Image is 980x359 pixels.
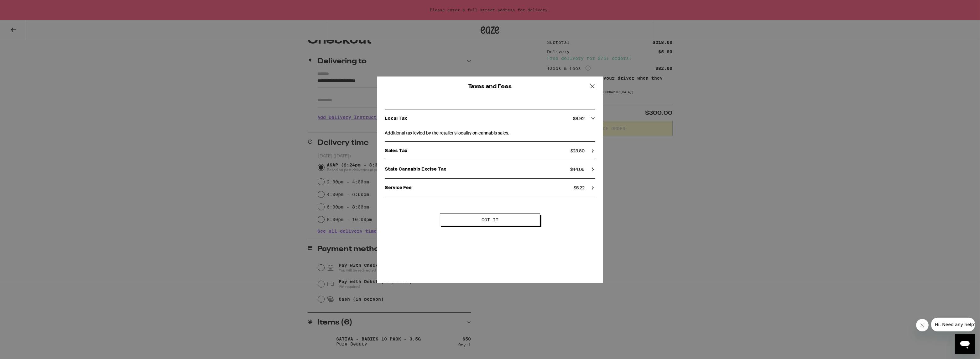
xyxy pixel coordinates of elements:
[385,128,595,136] span: Additional tax levied by the retailer's locality on cannabis sales.
[955,334,975,354] iframe: Button to launch messaging window
[385,148,571,154] p: Sales Tax
[385,116,573,121] p: Local Tax
[571,148,585,154] span: $ 23.80
[385,185,574,191] p: Service Fee
[574,185,585,191] span: $ 5.22
[440,214,540,226] button: Got it
[385,166,570,172] p: State Cannabis Excise Tax
[570,166,585,172] span: $ 44.06
[573,116,585,121] span: $ 8.92
[482,218,498,222] span: Got it
[397,84,583,89] h2: Taxes and Fees
[916,319,929,331] iframe: Close message
[931,318,975,331] iframe: Message from company
[4,4,45,9] span: Hi. Need any help?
